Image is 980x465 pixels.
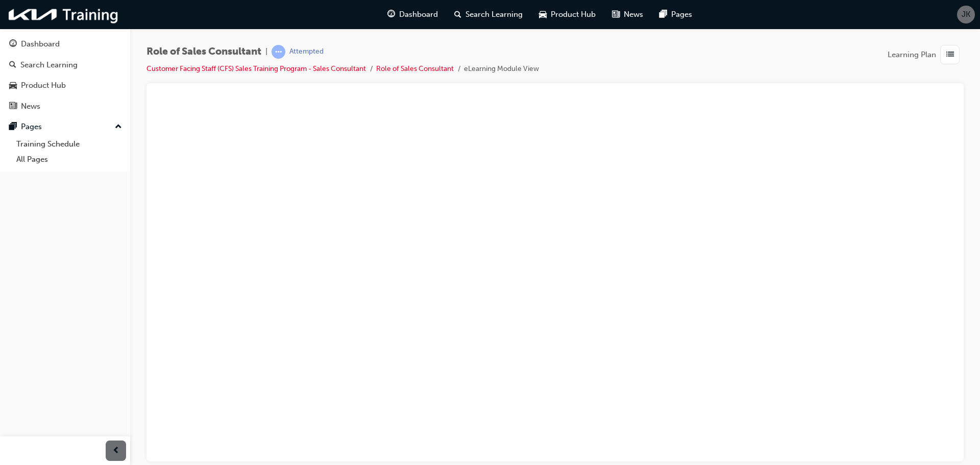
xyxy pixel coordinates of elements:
a: Dashboard [4,35,126,54]
span: list-icon [946,48,954,61]
button: Pages [4,117,126,136]
a: Role of Sales Consultant [376,64,454,73]
a: guage-iconDashboard [379,4,446,25]
a: search-iconSearch Learning [446,4,531,25]
div: Dashboard [21,38,60,50]
a: Training Schedule [12,136,126,152]
div: Attempted [289,47,324,57]
button: DashboardSearch LearningProduct HubNews [4,33,126,117]
span: Dashboard [399,9,438,20]
div: Product Hub [21,80,66,91]
a: All Pages [12,152,126,167]
span: guage-icon [387,8,395,21]
button: Learning Plan [888,45,964,64]
div: News [21,101,40,112]
span: pages-icon [9,123,17,132]
span: search-icon [9,61,16,70]
img: kia-training [5,4,122,25]
span: car-icon [539,8,547,21]
div: Search Learning [20,59,78,71]
span: guage-icon [9,40,17,49]
a: Product Hub [4,76,126,95]
span: up-icon [115,120,122,134]
span: Search Learning [465,9,523,20]
span: JK [962,9,970,20]
span: news-icon [9,102,17,111]
a: car-iconProduct Hub [531,4,604,25]
span: News [624,9,643,20]
span: pages-icon [659,8,667,21]
span: Pages [671,9,692,20]
span: news-icon [612,8,620,21]
span: Product Hub [551,9,596,20]
span: Learning Plan [888,49,936,61]
a: Customer Facing Staff (CFS) Sales Training Program - Sales Consultant [146,64,366,73]
span: Role of Sales Consultant [146,46,261,58]
span: car-icon [9,81,17,90]
li: eLearning Module View [464,63,539,75]
span: prev-icon [112,445,120,457]
span: search-icon [454,8,461,21]
a: pages-iconPages [651,4,700,25]
a: news-iconNews [604,4,651,25]
span: | [265,46,267,58]
a: News [4,97,126,116]
a: Search Learning [4,56,126,75]
span: learningRecordVerb_ATTEMPT-icon [272,45,285,59]
div: Pages [21,121,42,133]
button: JK [957,6,975,23]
